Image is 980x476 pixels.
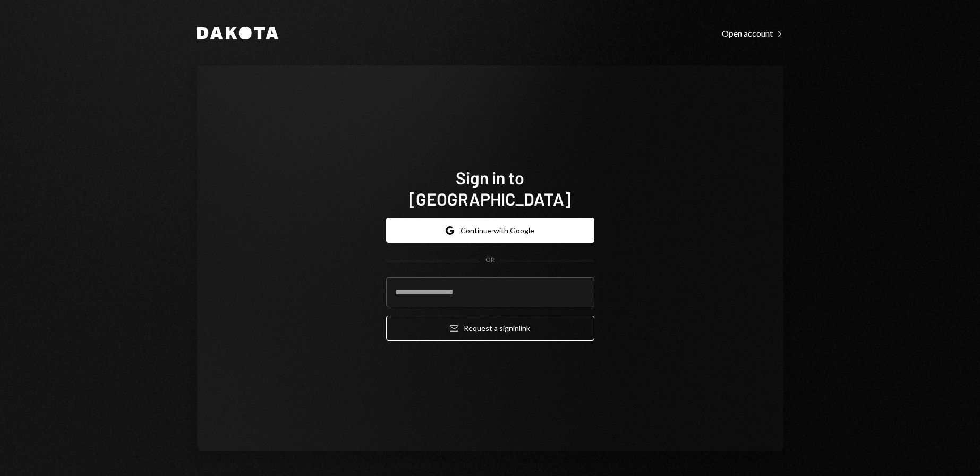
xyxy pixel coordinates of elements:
a: Open account [722,27,783,39]
button: Request a signinlink [386,316,594,341]
div: OR [485,256,495,265]
button: Continue with Google [386,218,594,243]
h1: Sign in to [GEOGRAPHIC_DATA] [386,167,594,209]
div: Open account [722,28,783,39]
